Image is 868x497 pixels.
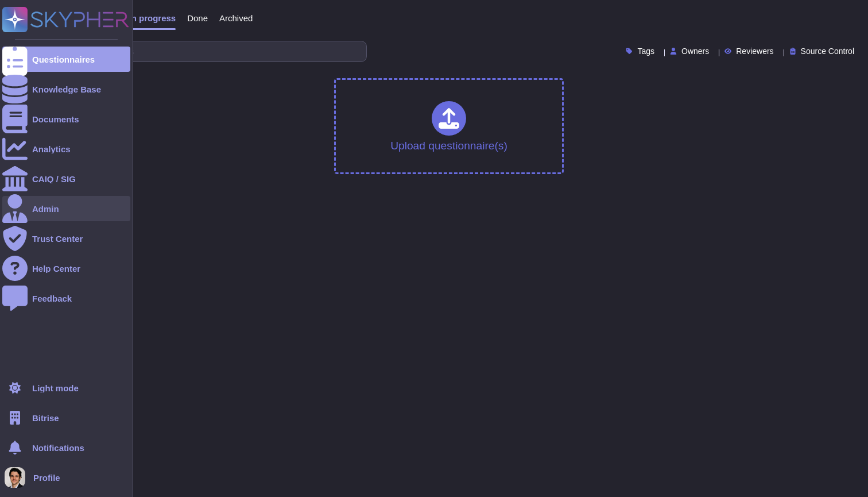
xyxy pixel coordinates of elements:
div: Light mode [32,384,79,392]
div: Upload questionnaire(s) [390,101,507,151]
div: Admin [32,205,59,213]
span: Source Control [801,47,854,55]
div: Analytics [32,145,71,153]
span: Bitrise [32,414,59,422]
a: Admin [2,196,130,221]
div: Questionnaires [32,55,95,64]
span: Done [187,14,208,22]
img: user [5,467,25,488]
a: Knowledge Base [2,76,130,102]
a: CAIQ / SIG [2,166,130,191]
span: Profile [33,473,60,482]
span: Reviewers [736,47,773,55]
div: Knowledge Base [32,85,101,94]
span: Owners [681,47,709,55]
div: Trust Center [32,234,83,243]
div: CAIQ / SIG [32,175,76,183]
a: Trust Center [2,226,130,251]
a: Analytics [2,136,130,161]
a: Help Center [2,256,130,281]
span: In progress [129,14,176,22]
a: Questionnaires [2,47,130,72]
span: Notifications [32,444,84,452]
a: Feedback [2,286,130,311]
div: Feedback [32,294,72,303]
div: Documents [32,115,79,124]
span: Archived [219,14,253,22]
span: Tags [637,47,654,55]
div: Help Center [32,264,80,273]
a: Documents [2,106,130,132]
button: user [2,465,33,490]
input: Search by keywords [45,41,366,61]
